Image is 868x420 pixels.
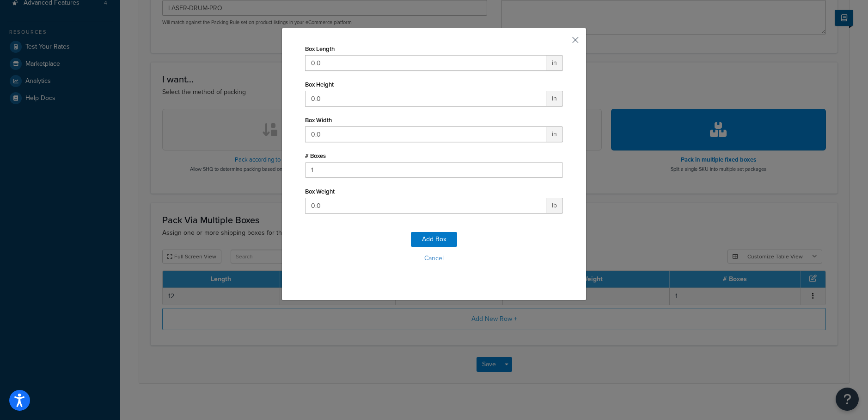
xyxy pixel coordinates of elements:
label: Box Width [305,117,332,124]
span: in [546,91,563,107]
span: in [546,55,563,71]
label: Box Length [305,45,335,52]
label: # Boxes [305,152,326,159]
label: Box Height [305,81,334,88]
button: Add Box [411,232,457,247]
label: Box Weight [305,188,335,195]
span: lb [546,198,563,213]
button: Cancel [305,251,563,265]
span: in [546,126,563,142]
